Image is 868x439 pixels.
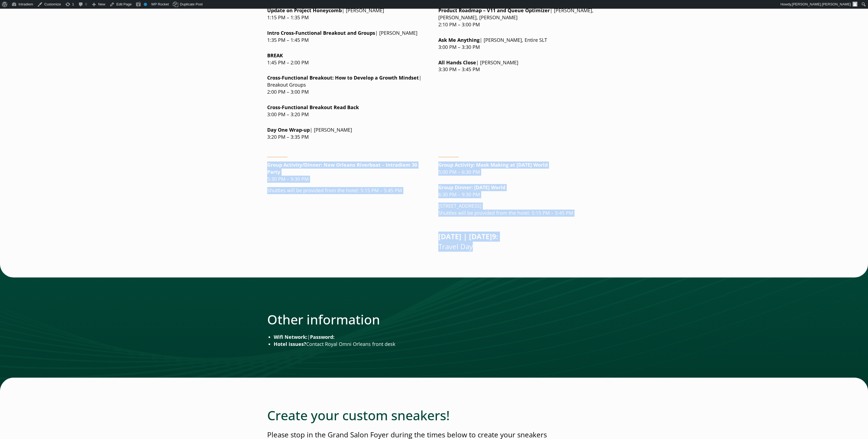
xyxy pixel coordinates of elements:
[267,30,430,44] p: | [PERSON_NAME] 1:35 PM – 1:45 PM
[267,312,601,327] h2: Other information
[267,104,330,110] strong: Cross-Functional Breakou
[438,59,601,73] p: | [PERSON_NAME] 3:30 PM – 3:45 PM
[267,408,601,423] h2: Create your custom sneakers!
[438,203,601,217] p: [STREET_ADDRESS] Shuttles will be provided from the hotel: 5:15 PM – 5:45 PM
[438,162,473,168] strong: Group Activity
[339,74,419,81] strong: ow to Develop a Growth Mindset
[438,232,601,252] p: Travel Day
[438,232,498,241] strong: 9:
[438,7,601,28] p: | [PERSON_NAME], [PERSON_NAME], [PERSON_NAME] 2:10 PM – 3:00 PM
[267,162,321,168] strong: Group Activity/Dinner
[438,232,492,241] strong: [DATE] | [DATE]
[267,30,375,36] strong: Intro Cross-Functional Breakout and Groups
[438,184,505,191] strong: Gr : [DATE] World
[792,2,851,6] span: [PERSON_NAME].[PERSON_NAME]
[267,187,430,194] p: Shuttles will be provided from the hotel: 5:15 PM – 5:45 PM
[267,104,359,110] strong: t Read Back
[267,52,430,66] p: 1:45 PM – 2:00 PM
[267,74,430,96] p: | Breakout Groups 2:00 PM – 3:00 PM
[267,52,283,59] strong: BREAK
[438,37,601,51] p: | [PERSON_NAME], Entire SLT 3:00 PM – 3:30 PM
[267,162,417,175] strong: : New Orleans Riverboat – Intradiem 30 Party
[438,59,476,66] strong: All Hands Close
[274,334,601,341] li: |
[267,127,310,133] strong: Day One Wrap-up
[267,74,419,81] strong: Cross-Functional Breakout: H
[267,104,430,118] p: 3:00 PM – 3:20 PM
[267,127,430,141] p: | [PERSON_NAME] 3:20 PM – 3:35 PM
[274,341,601,348] li: Contact Royal Omni Orleans front desk
[438,7,550,14] strong: Product Roadmap – V11 and Queue Optimizer
[267,7,430,21] p: | [PERSON_NAME] 1:15 PM – 1:35 PM
[310,334,334,340] strong: Password:
[438,162,548,168] strong: : Mask Making at [DATE] World
[274,334,307,340] strong: Wifi Network:
[267,7,342,14] strong: Update on Project Honeycomb
[444,184,471,191] strong: oup Dinner
[438,37,480,43] strong: Ask Me Anything
[438,184,601,198] p: 6:30 PM – 9:30 PM
[267,162,430,183] p: 5:30 PM – 9:30 PM
[144,3,147,6] div: No index
[438,162,601,176] p: 5:00 PM – 6:30 PM
[274,341,306,347] strong: Hotel issues?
